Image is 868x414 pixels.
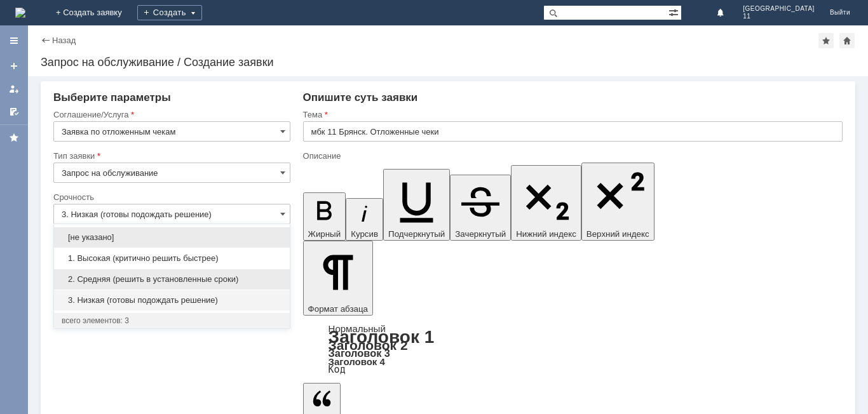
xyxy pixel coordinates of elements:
[52,36,76,45] a: Назад
[455,229,506,239] span: Зачеркнутый
[511,165,581,241] button: Нижний индекс
[5,15,186,36] div: СПК [PERSON_NAME] Прошу удалить отл чек
[818,33,834,48] div: Добавить в избранное
[346,198,383,241] button: Курсив
[516,229,576,239] span: Нижний индекс
[53,91,171,103] span: Выберите параметры
[303,152,840,160] div: Описание
[308,229,341,239] span: Жирный
[329,356,385,367] a: Заголовок 4
[15,8,25,18] a: Перейти на домашнюю страницу
[743,5,815,13] span: [GEOGRAPHIC_DATA]
[5,5,186,15] div: мбк 11 Брянск. Отложенные чеки
[4,102,24,122] a: Мои согласования
[53,152,288,160] div: Тип заявки
[587,229,649,239] span: Верхний индекс
[303,241,373,316] button: Формат абзаца
[351,229,378,239] span: Курсив
[62,316,282,326] div: всего элементов: 3
[303,192,346,241] button: Жирный
[450,175,511,241] button: Зачеркнутый
[668,6,681,18] span: Расширенный поиск
[62,274,282,284] span: 2. Средняя (решить в установленные сроки)
[383,169,450,241] button: Подчеркнутый
[303,91,418,103] span: Опишите суть заявки
[53,193,288,201] div: Срочность
[743,13,815,20] span: 11
[329,327,435,347] a: Заголовок 1
[62,232,282,243] span: [не указано]
[303,324,843,374] div: Формат абзаца
[137,5,202,20] div: Создать
[329,323,386,334] a: Нормальный
[388,229,445,239] span: Подчеркнутый
[303,110,840,119] div: Тема
[329,364,346,375] a: Код
[329,347,390,359] a: Заголовок 3
[839,33,855,48] div: Сделать домашней страницей
[308,304,368,314] span: Формат абзаца
[41,56,855,69] div: Запрос на обслуживание / Создание заявки
[15,8,25,18] img: logo
[62,295,282,305] span: 3. Низкая (готовы подождать решение)
[581,163,654,241] button: Верхний индекс
[4,56,24,76] a: Создать заявку
[4,79,24,99] a: Мои заявки
[62,253,282,264] span: 1. Высокая (критично решить быстрее)
[329,338,408,352] a: Заголовок 2
[53,110,288,119] div: Соглашение/Услуга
